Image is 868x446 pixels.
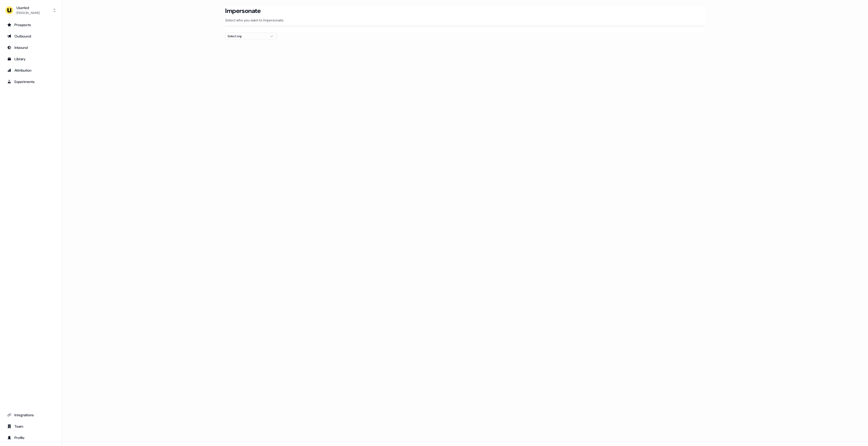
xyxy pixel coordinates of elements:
h3: Impersonate [225,7,261,15]
button: Select org [225,33,277,40]
a: Go to integrations [4,411,58,419]
a: Go to outbound experience [4,32,58,40]
div: Inbound [7,45,54,50]
div: Attribution [7,68,54,73]
div: Integrations [7,412,54,418]
div: Experiments [7,79,54,84]
a: Go to team [4,422,58,430]
button: Userled[PERSON_NAME] [4,4,58,17]
div: Userled [17,5,40,10]
p: Select who you want to impersonate [225,18,705,23]
div: Profile [7,435,54,440]
div: Select org [228,34,267,39]
div: Library [7,56,54,62]
a: Go to prospects [4,21,58,29]
div: Team [7,424,54,429]
a: Go to templates [4,55,58,63]
a: Go to profile [4,434,58,442]
a: Go to attribution [4,66,58,74]
div: Outbound [7,34,54,39]
a: Go to Inbound [4,43,58,52]
div: Prospects [7,22,54,27]
div: [PERSON_NAME] [17,10,40,16]
a: Go to experiments [4,78,58,86]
